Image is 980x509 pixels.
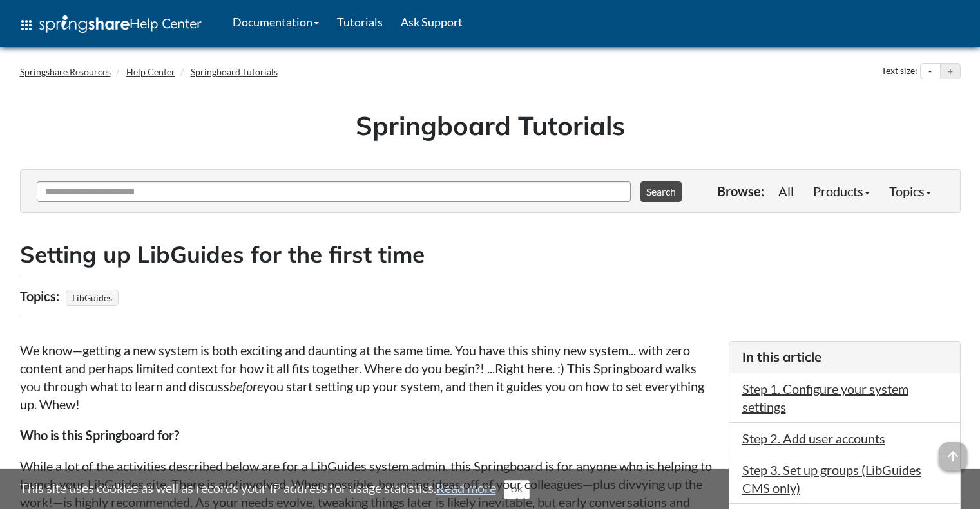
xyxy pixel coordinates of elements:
a: LibGuides [70,288,114,307]
a: Ask Support [392,6,472,38]
span: Help Center [130,15,202,32]
a: Topics [879,178,941,204]
em: lot [225,476,239,492]
a: Help Center [126,66,175,77]
a: Step 3. Set up groups (LibGuides CMS only) [742,462,921,495]
strong: Who is this Springboard for? [20,427,179,443]
div: This site uses cookies as well as records your IP address for usage statistics. [7,479,974,499]
a: arrow_upward [939,443,967,459]
img: Springshare [39,15,130,33]
button: Decrease text size [921,64,940,79]
h1: Springboard Tutorials [30,107,951,143]
h2: Setting up LibGuides for the first time [20,239,961,270]
a: Products [803,178,879,204]
a: Step 1. Configure your system settings [742,381,908,414]
div: Topics: [20,284,62,308]
a: Springshare Resources [20,66,111,77]
span: apps [19,17,34,33]
a: apps Help Center [10,6,211,44]
a: Step 2. Add user accounts [742,430,885,446]
p: Browse: [717,182,764,200]
a: Springboard Tutorials [191,66,278,77]
div: Text size: [879,63,920,80]
button: Search [640,181,682,202]
button: Increase text size [941,64,960,79]
p: We know—getting a new system is both exciting and daunting at the same time. You have this shiny ... [20,341,716,413]
a: Documentation [224,6,328,38]
h3: In this article [742,348,947,366]
a: Tutorials [328,6,392,38]
span: arrow_upward [939,442,967,470]
a: All [769,178,803,204]
em: before [229,378,263,394]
